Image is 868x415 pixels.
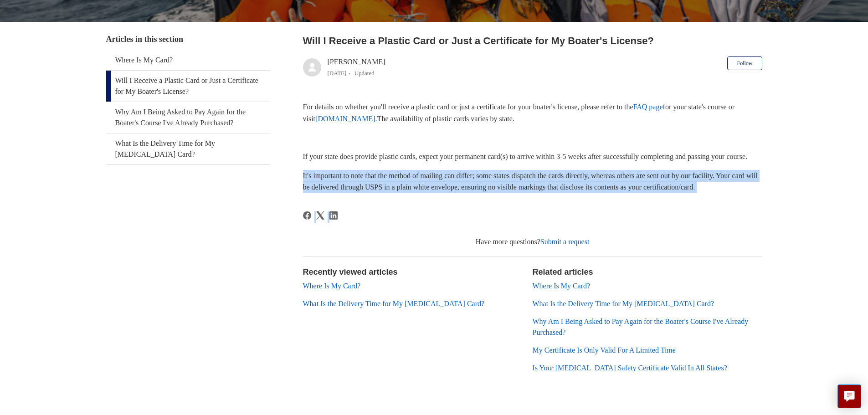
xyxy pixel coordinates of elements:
div: Have more questions? [303,236,762,247]
a: Facebook [303,211,311,220]
svg: Share this page on LinkedIn [329,211,338,220]
a: What Is the Delivery Time for My [MEDICAL_DATA] Card? [303,300,485,307]
a: Will I Receive a Plastic Card or Just a Certificate for My Boater's License? [106,71,270,102]
h2: Related articles [533,266,762,278]
h2: Will I Receive a Plastic Card or Just a Certificate for My Boater's License? [303,33,762,48]
time: 04/08/2025, 12:43 [328,70,347,77]
span: Articles in this section [106,35,183,44]
div: [PERSON_NAME] [328,56,385,78]
p: If your state does provide plastic cards, expect your permanent card(s) to arrive within 3-5 week... [303,151,762,163]
p: For details on whether you'll receive a plastic card or just a certificate for your boater's lice... [303,101,762,124]
a: Where Is My Card? [303,282,361,290]
a: Is Your [MEDICAL_DATA] Safety Certificate Valid In All States? [533,364,727,372]
a: What Is the Delivery Time for My [MEDICAL_DATA] Card? [106,133,270,164]
a: FAQ page [633,103,663,111]
a: Submit a request [540,238,590,246]
svg: Share this page on Facebook [303,211,311,220]
a: My Certificate Is Only Valid For A Limited Time [533,346,676,354]
a: Why Am I Being Asked to Pay Again for the Boater's Course I've Already Purchased? [533,318,749,336]
li: Updated [354,70,375,77]
button: Live chat [837,384,861,408]
a: Where Is My Card? [106,50,270,70]
h2: Recently viewed articles [303,266,524,278]
p: It's important to note that the method of mailing can differ; some states dispatch the cards dire... [303,170,762,193]
a: [DOMAIN_NAME]. [315,115,377,123]
a: What Is the Delivery Time for My [MEDICAL_DATA] Card? [533,300,714,307]
a: LinkedIn [329,211,338,220]
a: Why Am I Being Asked to Pay Again for the Boater's Course I've Already Purchased? [106,102,270,133]
a: Where Is My Card? [533,282,591,290]
button: Follow Article [727,56,762,70]
a: X Corp [316,211,324,220]
svg: Share this page on X Corp [316,211,324,220]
